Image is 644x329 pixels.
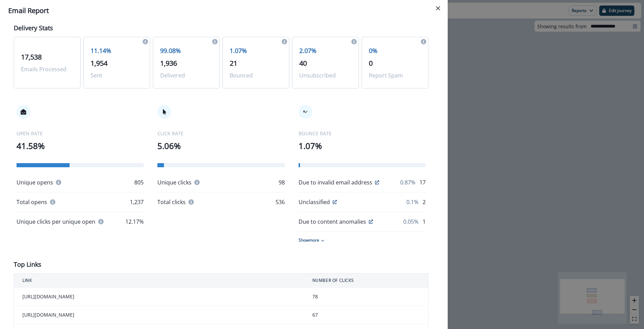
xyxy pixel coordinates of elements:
[8,6,439,16] div: Email Report
[400,178,415,187] p: 0.87%
[403,217,418,226] p: 0.05%
[157,198,186,206] p: Total clicks
[160,59,177,68] span: 1,936
[14,306,304,324] td: [URL][DOMAIN_NAME]
[91,71,143,79] p: Sent
[17,198,47,206] p: Total opens
[91,59,107,68] span: 1,954
[230,59,237,68] span: 21
[14,274,304,288] th: LINK
[17,217,95,226] p: Unique clicks per unique open
[134,178,144,187] p: 805
[433,3,444,14] button: Close
[369,46,421,55] p: 0%
[423,217,426,226] p: 1
[17,130,144,137] p: OPEN RATE
[125,217,144,226] p: 12.17%
[279,178,285,187] p: 98
[14,288,304,306] td: [URL][DOMAIN_NAME]
[304,274,428,288] th: NUMBER OF CLICKS
[160,46,212,55] p: 99.08%
[17,178,53,187] p: Unique opens
[369,71,421,79] p: Report Spam
[157,178,191,187] p: Unique clicks
[21,52,42,62] span: 17,538
[299,140,426,152] p: 1.07%
[14,260,41,269] p: Top Links
[21,65,73,73] p: Emails Processed
[230,71,282,79] p: Bounced
[299,59,307,68] span: 40
[304,288,428,306] td: 78
[160,71,212,79] p: Delivered
[157,140,284,152] p: 5.06%
[91,46,143,55] p: 11.14%
[157,130,284,137] p: CLICK RATE
[299,217,366,226] p: Due to content anomalies
[406,198,418,206] p: 0.1%
[423,198,426,206] p: 2
[304,306,428,324] td: 67
[14,23,53,33] p: Delivery Stats
[130,198,144,206] p: 1,237
[419,178,426,187] p: 17
[299,237,319,243] p: Show more
[276,198,285,206] p: 536
[230,46,282,55] p: 1.07%
[299,130,426,137] p: BOUNCE RATE
[299,46,352,55] p: 2.07%
[369,59,373,68] span: 0
[299,198,330,206] p: Unclassified
[299,71,352,79] p: Unsubscribed
[299,178,372,187] p: Due to invalid email address
[17,140,144,152] p: 41.58%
